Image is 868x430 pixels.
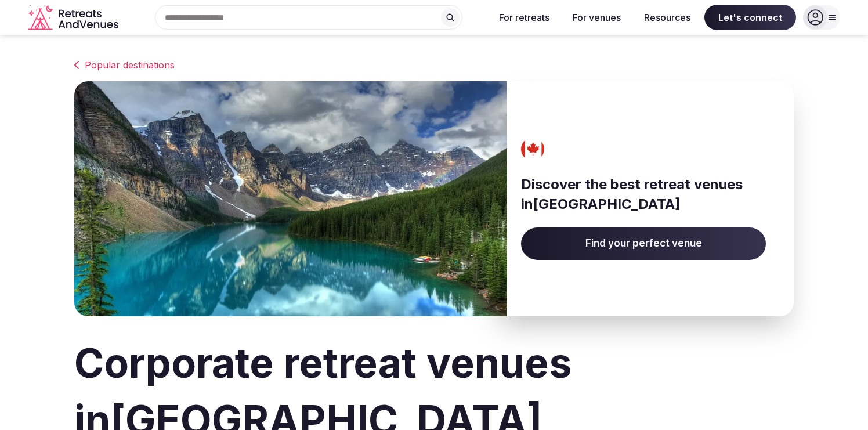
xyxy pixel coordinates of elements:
img: Banner image for Canada representative of the country [74,81,507,316]
button: For retreats [490,5,559,30]
button: For venues [563,5,630,30]
span: Let's connect [704,5,796,30]
a: Visit the homepage [28,5,121,31]
svg: Retreats and Venues company logo [28,5,121,31]
a: Find your perfect venue [521,227,766,260]
a: Popular destinations [74,58,794,72]
img: Canada's flag [518,138,549,161]
h3: Discover the best retreat venues in [GEOGRAPHIC_DATA] [521,175,766,214]
button: Resources [635,5,700,30]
